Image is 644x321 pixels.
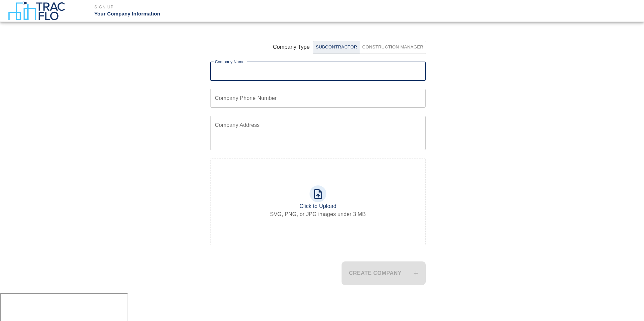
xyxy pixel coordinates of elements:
[622,4,636,17] img: broken-image.jpg
[94,4,358,10] p: Sign Up
[215,59,245,65] label: Company Name
[273,43,310,51] span: Company Type
[610,289,644,321] iframe: Chat Widget
[8,1,65,20] img: TracFlo Logo
[313,41,360,54] button: Construction ManagerCompany Type
[360,41,426,54] button: SubcontractorCompany Type
[270,210,366,218] label: SVG, PNG, or JPG images under 3 MB
[94,10,358,18] p: Your Company Information
[299,202,336,210] p: Click to Upload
